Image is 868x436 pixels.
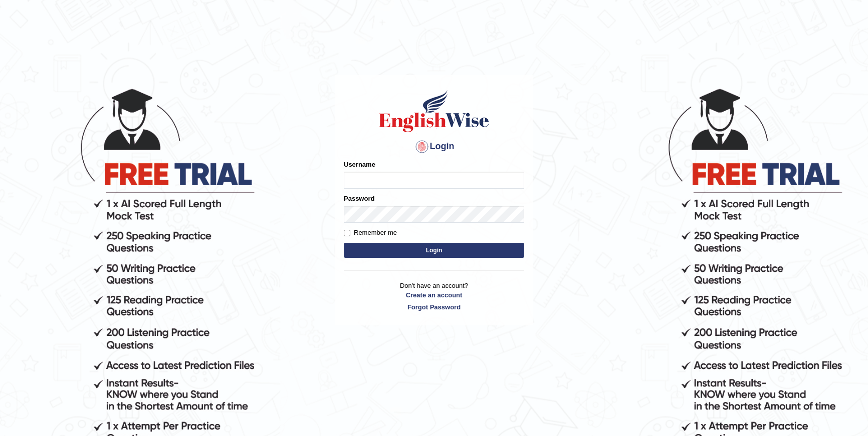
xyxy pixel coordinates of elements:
button: Login [344,243,524,258]
a: Forgot Password [344,302,524,312]
img: Logo of English Wise sign in for intelligent practice with AI [377,89,491,134]
a: Create an account [344,290,524,300]
input: Remember me [344,230,350,236]
h4: Login [344,139,524,155]
label: Password [344,194,374,203]
p: Don't have an account? [344,281,524,312]
label: Remember me [344,228,397,238]
label: Username [344,160,375,169]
